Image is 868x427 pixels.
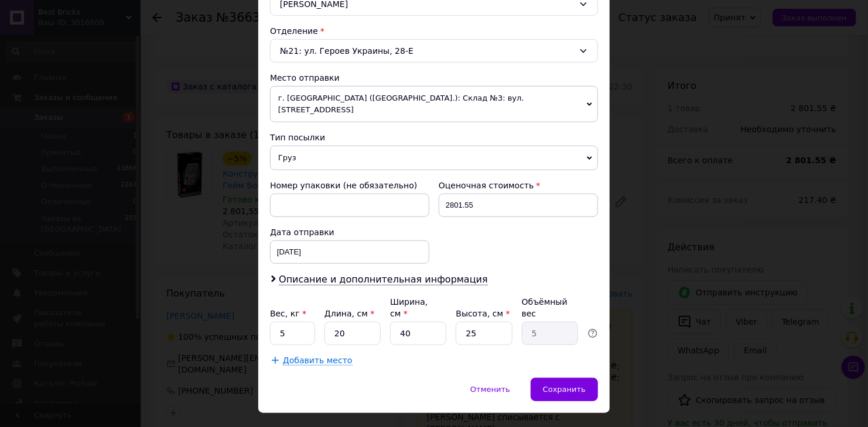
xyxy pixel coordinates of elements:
div: №21: ул. Героев Украины, 28-Е [270,39,598,63]
span: Описание и дополнительная информация [279,274,488,285]
label: Вес, кг [270,309,306,318]
span: Отменить [470,385,510,394]
div: Оценочная стоимость [439,180,598,191]
div: Номер упаковки (не обязательно) [270,180,429,191]
span: Добавить место [283,356,353,366]
span: Сохранить [543,385,586,394]
label: Высота, см [456,309,510,318]
div: Дата отправки [270,226,429,238]
div: Объёмный вес [522,296,578,319]
span: Груз [270,146,598,170]
span: Тип посылки [270,133,325,142]
div: Отделение [270,25,598,37]
label: Ширина, см [390,297,428,318]
span: г. [GEOGRAPHIC_DATA] ([GEOGRAPHIC_DATA].): Склад №3: вул. [STREET_ADDRESS] [270,86,598,122]
span: Место отправки [270,73,340,82]
label: Длина, см [324,309,374,318]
